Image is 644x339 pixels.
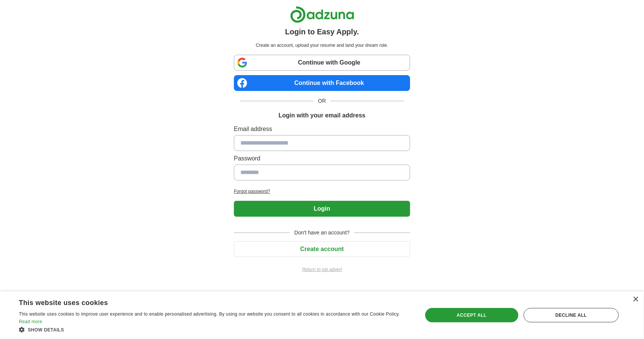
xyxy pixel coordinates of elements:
[234,241,410,257] button: Create account
[314,97,330,105] span: OR
[19,326,410,333] div: Show details
[19,319,42,324] a: Read more, opens a new window
[633,297,638,302] div: Close
[19,311,400,317] span: This website uses cookies to improve user experience and to enable personalised advertising. By u...
[290,6,354,23] img: Adzuna logo
[28,327,64,333] span: Show details
[235,42,409,49] p: Create an account, upload your resume and land your dream role.
[285,26,359,37] h1: Login to Easy Apply.
[234,188,410,195] a: Forgot password?
[19,296,392,307] div: This website uses cookies
[234,154,410,163] label: Password
[234,55,410,71] a: Continue with Google
[234,125,410,134] label: Email address
[278,111,365,120] h1: Login with your email address
[234,201,410,217] button: Login
[234,266,410,273] a: Return to job advert
[290,229,354,237] span: Don't have an account?
[425,308,518,322] div: Accept all
[234,75,410,91] a: Continue with Facebook
[524,308,619,322] div: Decline all
[234,246,410,252] a: Create account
